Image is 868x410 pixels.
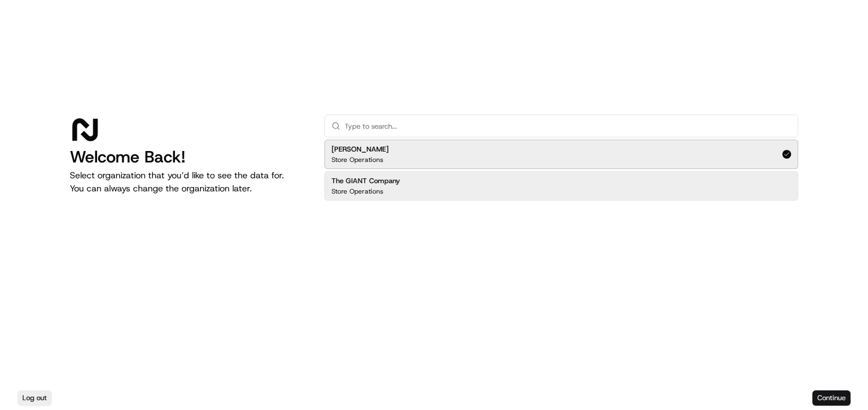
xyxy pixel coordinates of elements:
button: Log out [17,390,52,406]
p: Store Operations [331,155,383,164]
input: Type to search... [345,115,791,137]
div: Suggestions [324,137,798,203]
h1: Welcome Back! [70,147,307,167]
p: Store Operations [331,187,383,196]
button: Continue [812,390,851,406]
h2: The GIANT Company [331,176,400,186]
h2: [PERSON_NAME] [331,144,389,154]
p: Select organization that you’d like to see the data for. You can always change the organization l... [70,169,307,195]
